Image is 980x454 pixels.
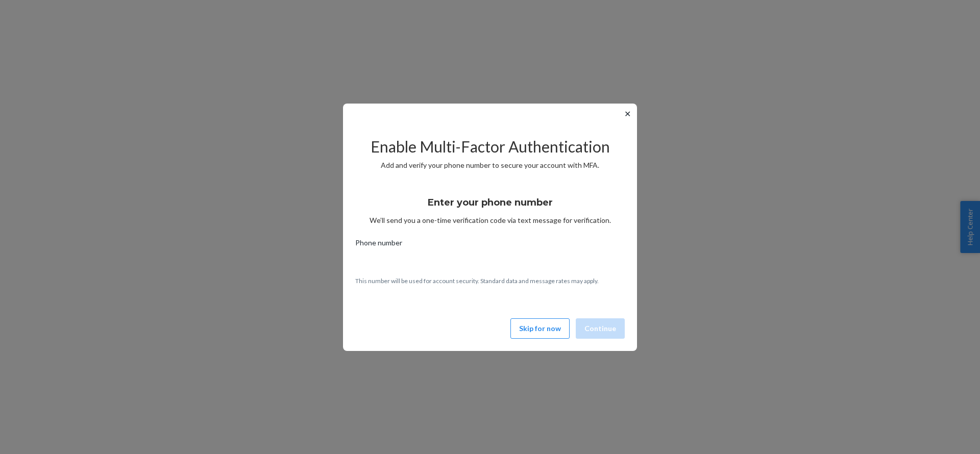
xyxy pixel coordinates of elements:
p: Add and verify your phone number to secure your account with MFA. [355,160,625,170]
h3: Enter your phone number [428,196,553,209]
span: Phone number [355,238,402,252]
button: ✕ [622,108,633,120]
p: This number will be used for account security. Standard data and message rates may apply. [355,276,625,285]
div: We’ll send you a one-time verification code via text message for verification. [355,188,625,225]
button: Skip for now [510,318,570,339]
button: Continue [576,318,625,339]
h2: Enable Multi-Factor Authentication [355,138,625,155]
